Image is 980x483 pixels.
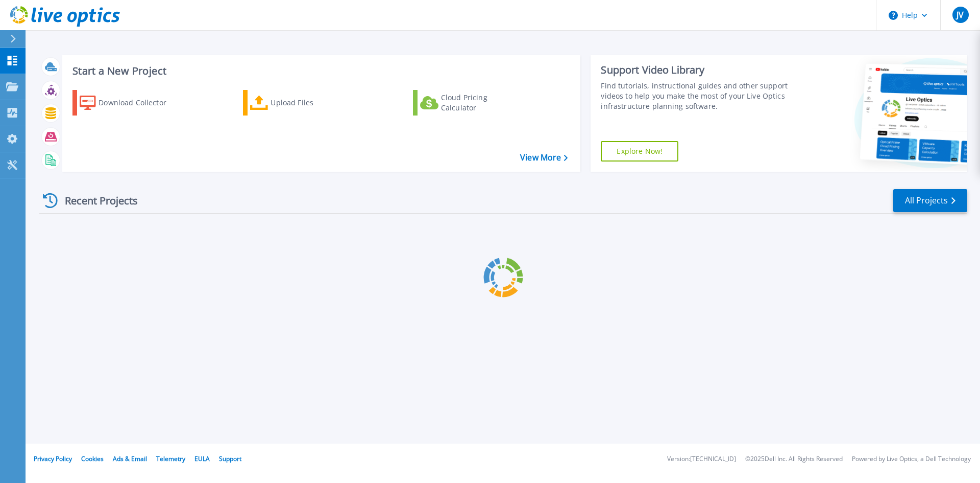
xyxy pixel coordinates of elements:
li: Powered by Live Optics, a Dell Technology [852,456,971,463]
a: View More [520,153,568,163]
span: JV [957,11,964,19]
a: Cloud Pricing Calculator [413,90,527,116]
a: Explore Now! [601,141,678,162]
a: Ads & Email [113,454,147,463]
div: Cloud Pricing Calculator [441,93,523,113]
a: Cookies [81,454,104,463]
h3: Start a New Project [72,65,568,77]
a: Upload Files [243,90,357,116]
div: Support Video Library [601,63,793,77]
a: Privacy Policy [34,454,72,463]
div: Upload Files [271,93,352,113]
div: Find tutorials, instructional guides and other support videos to help you make the most of your L... [601,81,793,111]
a: Download Collector [72,90,186,116]
li: © 2025 Dell Inc. All Rights Reserved [745,456,843,463]
a: EULA [194,454,210,463]
li: Version: [TECHNICAL_ID] [667,456,736,463]
a: All Projects [893,189,967,212]
div: Recent Projects [39,188,152,213]
a: Support [219,454,241,463]
div: Download Collector [99,93,180,113]
a: Telemetry [156,454,185,463]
